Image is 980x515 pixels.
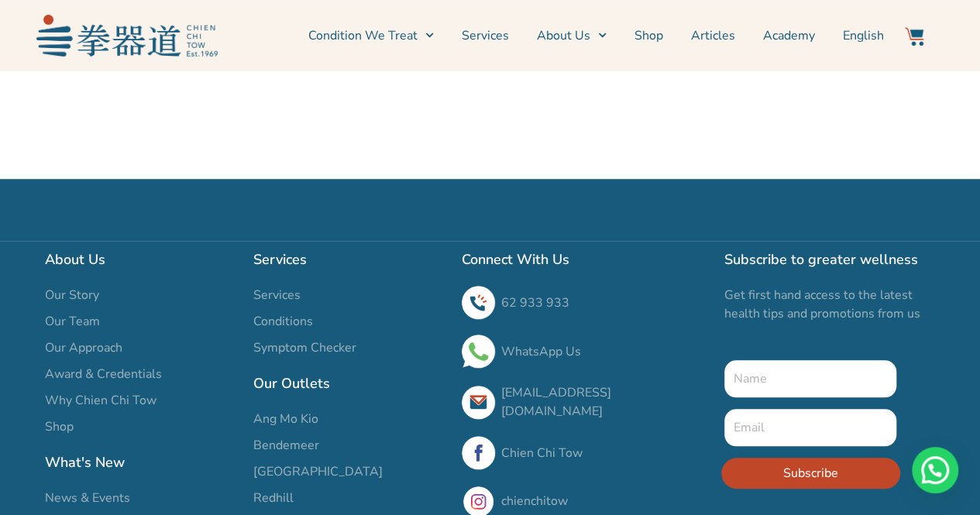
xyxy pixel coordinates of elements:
a: Services [253,286,446,304]
a: Articles [691,16,735,55]
a: Shop [45,417,238,436]
h2: Services [253,249,446,270]
a: Ang Mo Kio [253,410,446,428]
a: Conditions [253,312,446,331]
img: Website Icon-03 [905,27,923,46]
span: Services [253,286,301,304]
span: Redhill [253,489,294,507]
a: Why Chien Chi Tow [45,391,238,410]
span: Our Team [45,312,100,331]
span: Conditions [253,312,313,331]
a: Condition We Treat [308,16,434,55]
h2: Our Outlets [253,373,446,394]
a: Our Approach [45,338,238,357]
span: Our Story [45,286,99,304]
h2: About Us [45,249,238,270]
input: Email [724,409,897,446]
form: New Form [724,360,897,500]
a: Switch to English [843,16,884,55]
h2: What's New [45,451,238,473]
span: Bendemeer [253,436,319,455]
span: Subscribe [783,464,838,482]
a: Symptom Checker [253,338,446,357]
a: Services [462,16,509,55]
nav: Menu [225,16,884,55]
span: News & Events [45,489,130,507]
span: Symptom Checker [253,338,356,357]
a: Chien Chi Tow [501,445,583,462]
span: Ang Mo Kio [253,410,318,428]
a: Redhill [253,489,446,507]
span: Why Chien Chi Tow [45,391,156,410]
button: Subscribe [721,458,900,489]
span: [GEOGRAPHIC_DATA] [253,462,383,481]
a: WhatsApp Us [501,343,581,360]
p: Get first hand access to the latest health tips and promotions from us [724,286,936,323]
a: Our Team [45,312,238,331]
span: Our Approach [45,338,122,357]
h2: Connect With Us [462,249,709,270]
a: [GEOGRAPHIC_DATA] [253,462,446,481]
a: Our Story [45,286,238,304]
a: Award & Credentials [45,365,238,383]
a: Academy [763,16,815,55]
span: English [843,26,884,45]
a: About Us [537,16,607,55]
a: [EMAIL_ADDRESS][DOMAIN_NAME] [501,384,611,420]
div: Need help? WhatsApp contact [912,447,958,493]
a: Bendemeer [253,436,446,455]
span: Award & Credentials [45,365,162,383]
h2: Subscribe to greater wellness [724,249,936,270]
a: News & Events [45,489,238,507]
span: Shop [45,417,74,436]
a: chienchitow [501,493,568,510]
input: Name [724,360,897,397]
a: 62 933 933 [501,294,569,311]
a: Shop [634,16,663,55]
